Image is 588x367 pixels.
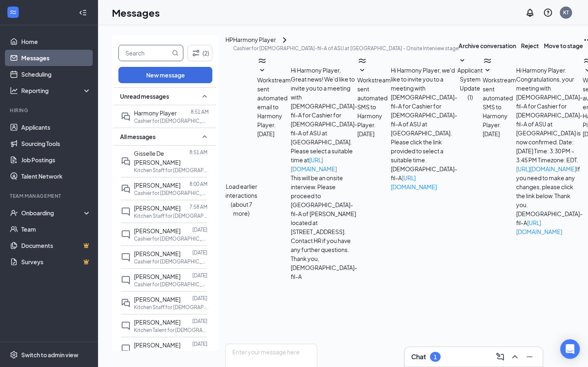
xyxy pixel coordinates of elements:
button: Move to stage [544,35,583,56]
svg: ChatInactive [121,321,131,331]
span: Workstream sent automated SMS to Harmony Player. [483,76,516,128]
p: 8:51 AM [189,149,207,156]
span: Harmony Player [134,109,177,117]
p: Cashier for [DEMOGRAPHIC_DATA]-fil-A of ASU at [GEOGRAPHIC_DATA] [134,281,207,288]
svg: SmallChevronUp [200,91,209,101]
svg: Minimize [525,352,535,362]
span: All messages [120,133,156,141]
p: This will be an onsite interview. Please proceed to [GEOGRAPHIC_DATA]-fil-A of [PERSON_NAME] loca... [291,173,357,254]
svg: ChevronRight [280,35,290,45]
span: [DATE] [257,129,274,138]
p: Cashier for [DEMOGRAPHIC_DATA]-fil-A of ASU at [GEOGRAPHIC_DATA] - Onsite Interview stage [233,45,459,52]
p: [DATE] [192,295,207,302]
p: Kitchen Staff for [DEMOGRAPHIC_DATA]-fil-A of ASU at [GEOGRAPHIC_DATA] [134,167,207,174]
span: Unread messages [120,92,169,100]
svg: ComposeMessage [495,352,505,362]
span: [DATE] [483,129,500,138]
div: 1 [434,354,437,360]
div: Switch to admin view [21,351,78,359]
svg: Analysis [10,86,18,95]
svg: SmallChevronDown [357,66,367,75]
p: Cashier for [DEMOGRAPHIC_DATA]-fil-A of ASU at [GEOGRAPHIC_DATA] [134,190,207,197]
button: Minimize [523,350,536,363]
p: [DATE] [192,318,207,325]
input: Search [119,45,170,61]
a: Job Postings [21,152,91,168]
div: HP [225,35,233,44]
svg: DoubleChat [121,112,131,122]
svg: SmallChevronUp [200,132,209,141]
a: Applicants [21,119,91,135]
p: 7:58 AM [189,203,207,210]
span: [PERSON_NAME] [134,250,180,257]
span: [DATE] [357,129,374,138]
svg: DoubleChat [121,298,131,308]
p: [DATE] [192,226,207,233]
p: Cashier for [DEMOGRAPHIC_DATA]-fil-A of ASU at [GEOGRAPHIC_DATA] [134,235,207,242]
svg: ChatInactive [121,252,131,262]
a: Messages [21,50,91,66]
div: Open Intercom Messenger [560,339,580,359]
a: DocumentsCrown [21,237,91,254]
div: Reporting [21,86,91,95]
span: [PERSON_NAME] [134,204,180,212]
button: Filter (2) [187,45,212,61]
p: Kitchen Talent for [DEMOGRAPHIC_DATA]-fil-A of [PERSON_NAME] at [PERSON_NAME] [134,349,207,356]
p: Great news! We'd like to invite you to a meeting with [DEMOGRAPHIC_DATA]-fil-A for Cashier for [D... [291,75,357,173]
svg: WorkstreamLogo [257,56,267,66]
span: [PERSON_NAME] [134,296,180,303]
div: Hiring [10,107,89,114]
h3: Chat [411,352,426,361]
a: [URL][DOMAIN_NAME] [516,219,562,235]
div: KT [563,9,569,16]
div: Team Management [10,192,89,199]
a: SurveysCrown [21,254,91,270]
span: [PERSON_NAME] [134,273,180,280]
div: Onboarding [21,209,84,217]
p: Kitchen Staff for [DEMOGRAPHIC_DATA]-fil-A of ASU at [GEOGRAPHIC_DATA] [134,304,207,311]
svg: ChatInactive [121,344,131,354]
a: Talent Network [21,168,91,184]
span: [PERSON_NAME] [134,181,180,189]
svg: SmallChevronDown [483,66,492,75]
svg: WorkstreamLogo [357,56,367,66]
svg: MagnifyingGlass [172,50,178,56]
svg: ChatInactive [121,207,131,217]
a: Team [21,221,91,237]
a: [URL][DOMAIN_NAME] [516,165,576,172]
button: ChevronUp [508,350,521,363]
p: [DATE] [192,249,207,256]
button: Load earlier interactions (about 7 more) [225,182,257,218]
span: [PERSON_NAME] [134,318,180,326]
svg: SmallChevronDown [457,56,467,66]
p: Kitchen Staff for [DEMOGRAPHIC_DATA]-fil-A of ASU at [GEOGRAPHIC_DATA] [134,212,207,219]
svg: Filter [191,48,201,58]
svg: SmallChevronDown [257,66,267,75]
span: Hi Harmony Player. Congratulations, your meeting with [DEMOGRAPHIC_DATA]-fil-A for Cashier for [D... [516,66,583,235]
svg: Settings [10,351,18,359]
p: [DATE] [192,272,207,279]
a: [URL][DOMAIN_NAME] [391,174,437,190]
svg: ChatInactive [121,230,131,239]
svg: Collapse [79,9,87,17]
svg: WorkstreamLogo [483,56,492,66]
span: [PERSON_NAME] [134,341,180,349]
span: Hi Harmony Player, we'd like to invite you to a meeting with [DEMOGRAPHIC_DATA]-fil-A for Cashier... [391,66,457,190]
svg: ChevronUp [510,352,520,362]
svg: ChatInactive [121,275,131,285]
svg: Notifications [525,8,535,18]
p: Cashier for [DEMOGRAPHIC_DATA]-fil-A of ASU at [GEOGRAPHIC_DATA] [134,117,207,124]
span: Workstream sent automated email to Harmony Player. [257,76,291,128]
p: 8:51 AM [191,108,209,115]
p: [DATE] [192,340,207,347]
span: Workstream sent automated SMS to Harmony Player. [357,76,391,128]
svg: DoubleChat [121,157,131,166]
svg: DoubleChat [121,184,131,194]
a: Sourcing Tools [21,135,91,152]
span: Applicant System Update (1) [457,66,483,101]
p: Thank you, [291,254,357,263]
div: Harmony Player [233,35,276,45]
button: Archive conversation [459,35,516,56]
a: Home [21,33,91,50]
